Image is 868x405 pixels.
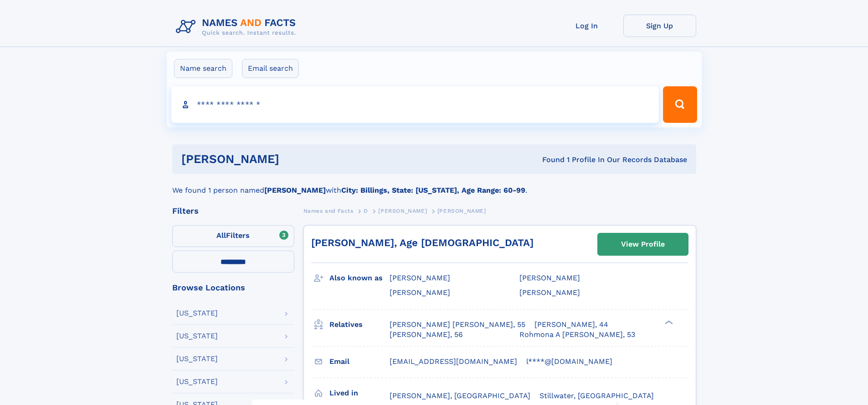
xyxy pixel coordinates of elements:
[390,288,450,297] span: [PERSON_NAME]
[172,174,696,196] div: We found 1 person named with .
[390,320,525,330] a: [PERSON_NAME] [PERSON_NAME], 55
[171,86,659,123] input: search input
[176,332,218,340] div: [US_STATE]
[329,385,390,401] h3: Lived in
[390,357,517,366] span: [EMAIL_ADDRESS][DOMAIN_NAME]
[390,330,463,340] a: [PERSON_NAME], 56
[437,208,486,214] span: [PERSON_NAME]
[621,234,665,255] div: View Profile
[172,225,294,247] label: Filters
[329,317,390,332] h3: Relatives
[663,86,697,123] button: Search Button
[176,378,218,385] div: [US_STATE]
[519,288,580,297] span: [PERSON_NAME]
[176,355,218,363] div: [US_STATE]
[264,186,326,195] b: [PERSON_NAME]
[303,205,354,216] a: Names and Facts
[623,15,696,37] a: Sign Up
[329,270,390,286] h3: Also known as
[364,205,368,216] a: D
[242,59,299,78] label: Email search
[181,153,411,165] h1: [PERSON_NAME]
[390,274,450,282] span: [PERSON_NAME]
[172,284,294,292] div: Browse Locations
[378,205,427,216] a: [PERSON_NAME]
[550,15,623,37] a: Log In
[311,237,534,248] a: [PERSON_NAME], Age [DEMOGRAPHIC_DATA]
[378,208,427,214] span: [PERSON_NAME]
[539,391,654,400] span: Stillwater, [GEOGRAPHIC_DATA]
[598,233,688,255] a: View Profile
[663,319,673,325] div: ❯
[519,330,635,340] a: Rohmona A [PERSON_NAME], 53
[176,310,218,317] div: [US_STATE]
[329,354,390,369] h3: Email
[172,15,303,39] img: Logo Names and Facts
[216,231,226,240] span: All
[172,207,294,215] div: Filters
[519,274,580,282] span: [PERSON_NAME]
[411,155,687,165] div: Found 1 Profile In Our Records Database
[534,320,608,330] a: [PERSON_NAME], 44
[174,59,232,78] label: Name search
[390,391,530,400] span: [PERSON_NAME], [GEOGRAPHIC_DATA]
[364,208,368,214] span: D
[341,186,525,195] b: City: Billings, State: [US_STATE], Age Range: 60-99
